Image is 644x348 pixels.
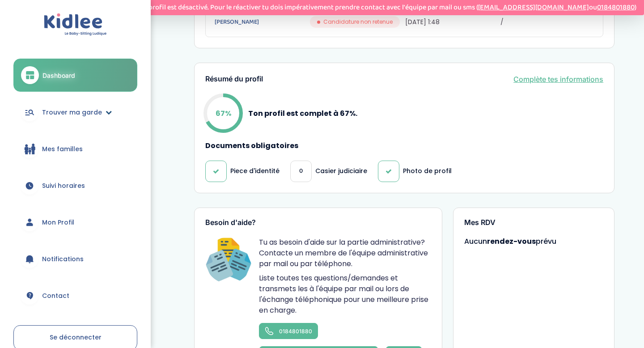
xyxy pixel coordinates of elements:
[50,333,102,342] span: Se déconnecter
[464,219,604,227] h3: Mes RDV
[215,17,308,27] a: [PERSON_NAME]
[205,142,603,150] h4: Documents obligatoires
[315,166,367,176] p: Casier judiciaire
[259,273,431,316] p: Liste toutes tes questions/demandes et transmets les à l'équipe par mail ou lors de l'échange tél...
[478,2,589,13] a: [EMAIL_ADDRESS][DOMAIN_NAME]
[259,237,431,269] p: Tu as besoin d'aide sur la partie administrative? Contacte un membre de l'équipe administrative p...
[323,18,393,26] span: Candidature non retenue
[42,255,84,264] span: Notifications
[136,2,636,13] p: Ton profil est désactivé. Pour le réactiver tu dois impérativement prendre contact avec l'équipe ...
[248,108,357,119] p: Ton profil est complet à 67%.
[42,291,69,301] span: Contact
[405,17,499,27] span: [DATE] 1:48
[487,236,536,246] strong: rendez-vous
[42,108,102,117] span: Trouver ma garde
[205,75,263,83] h3: Résumé du profil
[216,108,231,119] p: 67%
[259,323,318,339] a: 0184801880
[205,237,252,284] img: Happiness Officer
[205,219,431,227] h3: Besoin d'aide?
[513,74,603,85] a: Complète tes informations
[13,96,137,128] a: Trouver ma garde
[44,13,107,36] img: logo.svg
[13,280,137,312] a: Contact
[13,170,137,202] a: Suivi horaires
[597,2,635,13] a: 0184801880
[279,328,312,335] span: 0184801880
[464,236,556,246] span: Aucun prévu
[13,243,137,275] a: Notifications
[42,218,74,227] span: Mon Profil
[13,206,137,238] a: Mon Profil
[403,166,452,176] p: Photo de profil
[299,166,303,176] span: 0
[500,17,594,27] span: /
[13,133,137,165] a: Mes familles
[13,59,137,92] a: Dashboard
[42,144,83,154] span: Mes familles
[42,71,75,80] span: Dashboard
[230,166,280,176] p: Piece d'identité
[42,181,85,191] span: Suivi horaires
